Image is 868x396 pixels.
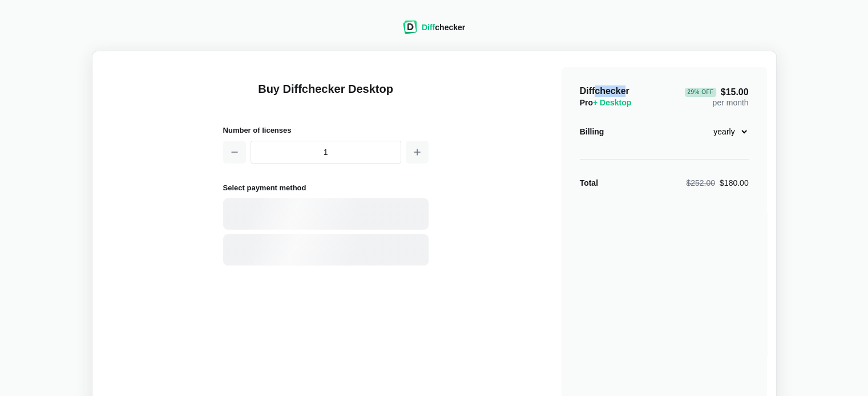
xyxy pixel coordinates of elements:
span: + Desktop [593,98,631,107]
h2: Number of licenses [223,124,429,136]
span: Diff [422,23,435,32]
div: $180.00 [686,177,748,189]
h1: Buy Diffchecker Desktop [223,81,429,111]
strong: Total [580,178,598,187]
div: Billing [580,126,604,137]
span: $15.00 [685,88,748,97]
input: 1 [251,141,401,164]
span: $252.00 [686,178,715,187]
h2: Select payment method [223,182,429,194]
a: Diffchecker logoDiffchecker [403,27,465,36]
img: Diffchecker logo [403,21,417,34]
span: Diffchecker [580,86,629,96]
div: per month [685,85,748,108]
span: Pro [580,98,632,107]
div: checker [422,22,465,33]
div: 29 % Off [685,88,716,97]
